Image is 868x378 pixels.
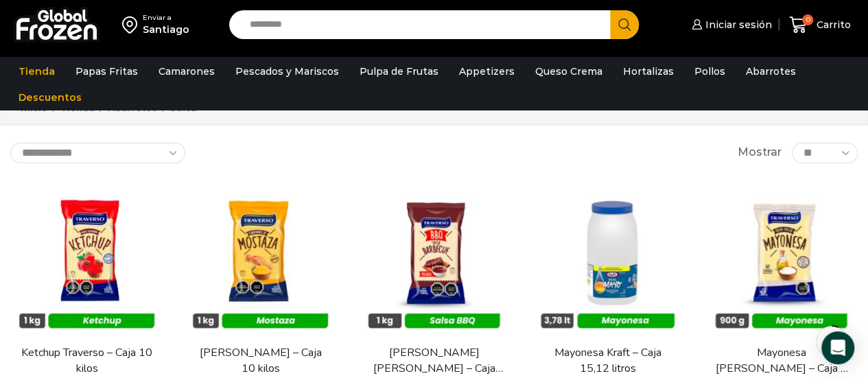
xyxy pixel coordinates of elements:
a: Mayonesa [PERSON_NAME] – Caja 9 kilos [712,345,850,377]
span: Iniciar sesión [702,18,772,32]
div: Enviar a [143,13,189,23]
a: [PERSON_NAME] – Caja 10 kilos [191,345,329,377]
span: Carrito [813,18,851,32]
a: Ketchup Traverso – Caja 10 kilos [18,345,156,377]
a: Iniciar sesión [688,11,772,38]
a: Appetizers [452,58,521,84]
span: 0 [802,14,813,25]
a: Descuentos [12,84,89,110]
a: Tienda [12,58,62,84]
span: Mostrar [738,145,782,161]
a: Mayonesa Kraft – Caja 15,12 litros [539,345,677,377]
select: Pedido de la tienda [10,143,185,163]
a: Queso Crema [528,58,609,84]
a: Papas Fritas [69,58,145,84]
a: Pulpa de Frutas [353,58,445,84]
img: address-field-icon.svg [122,13,143,36]
div: Open Intercom Messenger [821,331,854,364]
a: Pollos [688,58,732,84]
a: Camarones [152,58,222,84]
a: 0 Carrito [786,9,854,41]
div: Santiago [143,23,189,36]
a: [PERSON_NAME] [PERSON_NAME] – Caja 10 kilos [365,345,503,377]
a: Abarrotes [739,58,803,84]
a: Pescados y Mariscos [228,58,346,84]
button: Search button [610,10,639,39]
a: Hortalizas [616,58,681,84]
